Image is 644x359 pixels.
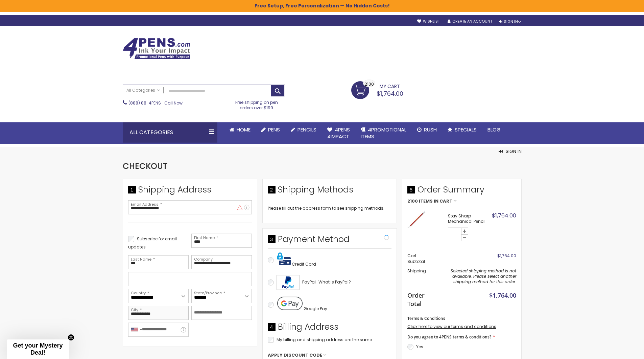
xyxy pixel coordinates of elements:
a: 4Pens4impact [322,122,355,144]
span: $1,764.00 [489,291,516,299]
span: 4Pens 4impact [327,126,350,140]
a: (888) 88-4PENS [128,100,161,106]
strong: Stay Sharp Mechanical Pencil [448,213,490,224]
a: Click here to view our terms and conditions [407,324,496,329]
span: Google Pay [304,306,327,311]
span: Selected shipping method is not available. Please select another shipping method for this order. [451,268,516,285]
img: Stay Sharp Mechanical Pencil-Red [407,210,426,229]
div: Get your Mystery Deal!Close teaser [7,339,69,359]
div: Free shipping on pen orders over $199 [228,97,285,111]
span: $1,764.00 [492,212,516,219]
a: What is PayPal? [318,278,351,286]
button: Sign In [499,148,522,155]
span: 2100 [407,199,418,204]
div: All Categories [123,122,217,143]
img: Acceptance Mark [277,275,300,290]
img: Pay with Google Pay [277,297,303,310]
div: Payment Method [268,234,391,248]
span: $1,764.00 [497,253,516,259]
button: Close teaser [68,334,74,341]
a: Specials [442,122,482,137]
div: Sign In [499,19,521,24]
label: Yes [416,344,423,350]
a: All Categories [123,85,164,96]
span: PayPal [302,279,316,285]
span: Get your Mystery Deal! [13,342,63,356]
div: Please enter a valid email address (Ex: [EMAIL_ADDRESS][DOMAIN_NAME]). [237,205,243,210]
span: Shipping [407,268,426,274]
span: Specials [455,126,477,133]
a: Home [224,122,256,137]
a: Wishlist [417,19,440,24]
div: Billing Address [268,321,391,336]
span: Checkout [123,160,168,172]
span: 4PROMOTIONAL ITEMS [361,126,406,140]
span: Do you agree to 4PENS terms & conditions? [407,334,491,340]
a: Blog [482,122,506,137]
span: What is PayPal? [318,279,351,285]
span: Rush [424,126,437,133]
a: Pencils [285,122,322,137]
div: Shipping Address [128,184,252,199]
strong: Order Total [407,290,430,308]
span: Pens [268,126,280,133]
a: $1,764.00 2100 [351,81,403,98]
span: Apply Discount Code [268,352,322,358]
img: Pay with credit card [277,252,291,266]
a: Create an Account [448,19,492,24]
div: Shipping Methods [268,184,391,199]
span: - Call Now! [128,100,184,106]
a: 4PROMOTIONALITEMS [355,122,412,144]
a: Rush [412,122,442,137]
span: Blog [487,126,501,133]
span: Items in Cart [419,199,452,204]
span: Sign In [506,148,522,155]
div: Please fill out the address form to see shipping methods. [268,206,391,211]
span: Order Summary [407,184,516,199]
span: Home [237,126,251,133]
span: Credit Card [292,261,316,267]
span: Terms & Conditions [407,316,445,321]
div: United States: +1 [128,323,144,336]
span: Subscribe for email updates [128,236,177,250]
span: $1,764.00 [377,89,403,98]
span: My billing and shipping address are the same [277,337,372,342]
span: All Categories [126,88,160,93]
span: Pencils [297,126,316,133]
th: Cart Subtotal [407,251,433,266]
iframe: Google Customer Reviews [588,341,644,359]
a: Pens [256,122,285,137]
span: 2100 [364,81,374,87]
img: 4Pens Custom Pens and Promotional Products [123,38,190,59]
